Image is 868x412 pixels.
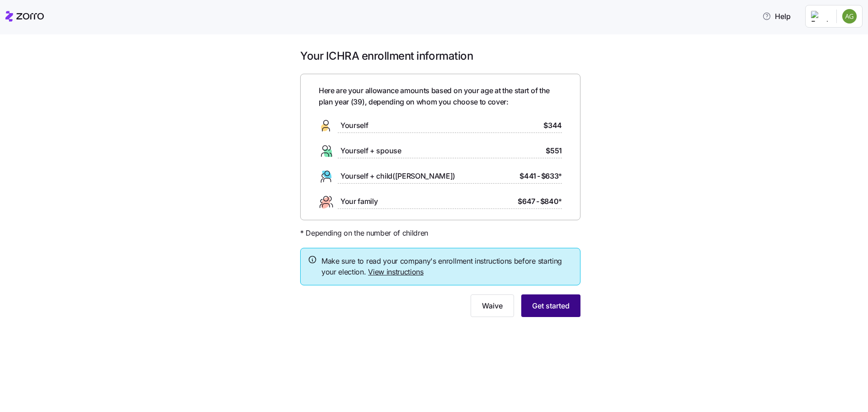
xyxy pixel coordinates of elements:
[300,49,580,63] h1: Your ICHRA enrollment information
[300,227,428,239] span: * Depending on the number of children
[842,9,857,24] img: 3452dee1172bd97c62245b8341bf7862
[340,170,455,182] span: Yourself + child([PERSON_NAME])
[540,196,562,207] span: $840
[340,196,377,207] span: Your family
[482,300,503,311] span: Waive
[543,120,562,131] span: $344
[755,7,798,25] button: Help
[546,145,562,156] span: $551
[811,11,829,22] img: Employer logo
[319,85,562,108] span: Here are your allowance amounts based on your age at the start of the plan year ( 39 ), depending...
[471,294,514,317] button: Waive
[368,267,424,276] a: View instructions
[536,196,539,207] span: -
[518,196,535,207] span: $647
[541,170,562,182] span: $633
[762,11,791,22] span: Help
[340,145,401,156] span: Yourself + spouse
[521,294,580,317] button: Get started
[519,170,536,182] span: $441
[537,170,540,182] span: -
[340,120,368,131] span: Yourself
[321,256,573,278] span: Make sure to read your company's enrollment instructions before starting your election.
[532,300,570,311] span: Get started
